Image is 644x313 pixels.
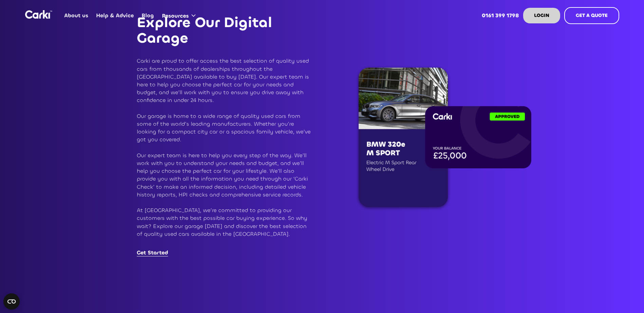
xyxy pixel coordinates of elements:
strong: 0161 399 1798 [482,12,519,19]
div: Resources [162,12,189,20]
button: Open CMP widget [3,293,20,310]
p: Explore Our Digital Garage [137,15,313,46]
a: home [25,10,52,19]
div: Resources [158,3,202,28]
strong: LOGIN [534,12,549,19]
a: About us [60,2,92,29]
img: Logo [25,10,52,19]
a: Blog [138,2,158,29]
a: Help & Advice [92,2,138,29]
strong: GET A QUOTE [576,12,608,19]
a: 0161 399 1798 [478,2,523,29]
p: Carki are proud to offer access the best selection of quality used cars from thousands of dealers... [137,57,313,238]
a: Get Started [137,249,168,256]
a: GET A QUOTE [564,7,619,24]
a: LOGIN [523,8,560,23]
